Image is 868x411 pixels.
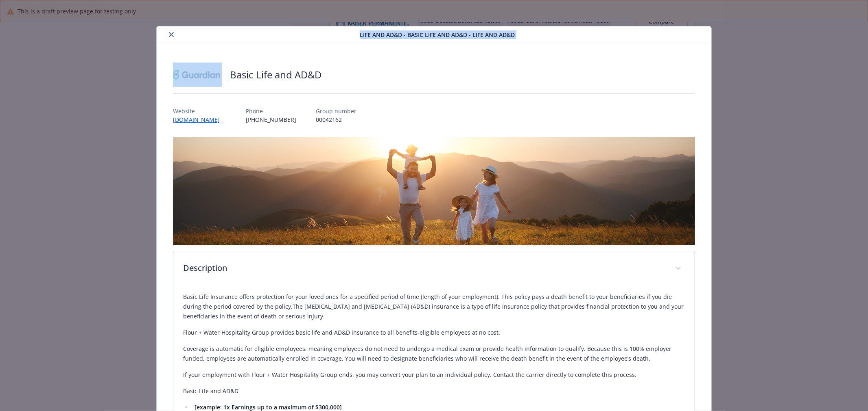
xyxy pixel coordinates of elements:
button: close [166,30,176,39]
h2: Basic Life and AD&D [230,68,321,82]
p: If your employment with Flour + Water Hospitality Group ends, you may convert your plan to an ind... [183,370,685,380]
p: [PHONE_NUMBER] [246,115,296,124]
p: 00042162 [316,115,356,124]
div: Description [173,252,695,286]
p: Basic Life Insurance offers protection for your loved ones for a specified period of time (length... [183,292,685,321]
a: [DOMAIN_NAME] [173,116,226,123]
span: Life and AD&D - Basic Life and AD&D - Life and AD&D [360,30,515,39]
p: Phone [246,107,296,115]
img: Guardian [173,63,222,87]
p: Basic Life and AD&D [183,386,685,396]
strong: [example: 1x Earnings up to a maximum of $300,000] [195,403,342,411]
p: Group number [316,107,356,115]
p: Description [183,262,665,274]
p: Flour + Water Hospitality Group provides basic life and AD&D insurance to all benefits-eligible e... [183,328,685,337]
p: Website [173,107,226,115]
img: banner [173,137,695,245]
p: Coverage is automatic for eligible employees, meaning employees do not need to undergo a medical ... [183,344,685,363]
